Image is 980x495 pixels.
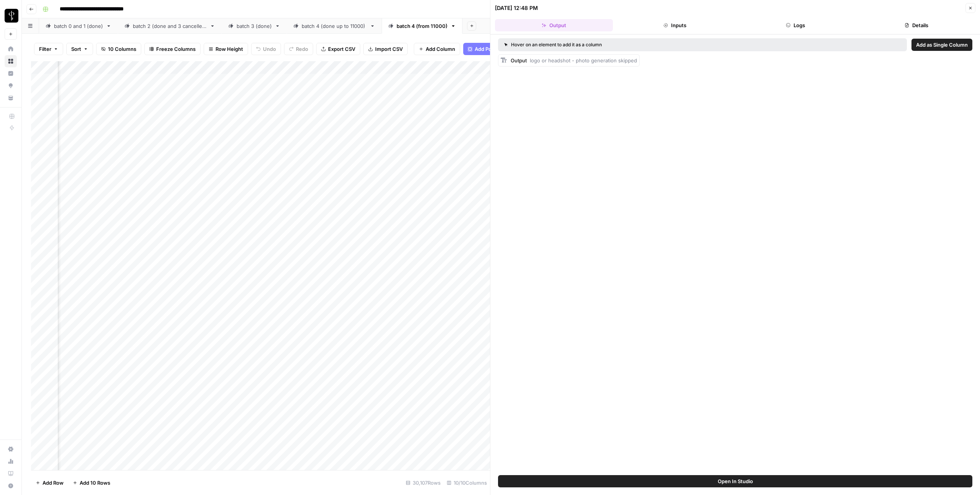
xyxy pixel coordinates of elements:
[71,45,81,53] span: Sort
[284,43,313,55] button: Redo
[495,4,538,12] div: [DATE] 12:48 PM
[42,479,64,487] span: Add Row
[5,6,17,25] button: Workspace: LP Production Workloads
[504,41,751,48] div: Hover on an element to add it as a column
[66,43,93,55] button: Sort
[616,19,734,31] button: Inputs
[916,41,968,49] span: Add as Single Column
[68,477,115,489] button: Add 10 Rows
[375,45,403,53] span: Import CSV
[363,43,408,55] button: Import CSV
[463,43,521,55] button: Add Power Agent
[5,43,17,55] a: Home
[287,18,382,34] a: batch 4 (done up to 11000)
[34,43,63,55] button: Filter
[204,43,248,55] button: Row Height
[39,18,118,34] a: batch 0 and 1 (done)
[108,45,136,53] span: 10 Columns
[263,45,276,53] span: Undo
[216,45,243,53] span: Row Height
[737,19,855,31] button: Logs
[857,19,975,31] button: Details
[426,45,455,53] span: Add Column
[237,22,272,30] div: batch 3 (done)
[5,455,17,467] a: Usage
[80,479,110,487] span: Add 10 Rows
[133,22,207,30] div: batch 2 (done and 3 cancelled)
[403,477,444,489] div: 30,107 Rows
[156,45,196,53] span: Freeze Columns
[530,57,637,64] span: logo or headshot - photo generation skipped
[96,43,141,55] button: 10 Columns
[475,45,516,53] span: Add Power Agent
[39,45,51,53] span: Filter
[5,467,17,480] a: Learning Hub
[144,43,201,55] button: Freeze Columns
[718,477,753,485] span: Open In Studio
[5,67,17,80] a: Insights
[5,80,17,92] a: Opportunities
[397,22,448,30] div: batch 4 (from 11000)
[511,57,527,64] span: Output
[911,39,972,51] button: Add as Single Column
[316,43,360,55] button: Export CSV
[302,22,367,30] div: batch 4 (done up to 11000)
[222,18,287,34] a: batch 3 (done)
[444,477,490,489] div: 10/10 Columns
[382,18,462,34] a: batch 4 (from 11000)
[5,480,17,492] button: Help + Support
[54,22,103,30] div: batch 0 and 1 (done)
[498,475,972,487] button: Open In Studio
[5,9,18,23] img: LP Production Workloads Logo
[495,19,613,31] button: Output
[328,45,355,53] span: Export CSV
[5,443,17,455] a: Settings
[251,43,281,55] button: Undo
[5,55,17,67] a: Browse
[31,477,68,489] button: Add Row
[414,43,460,55] button: Add Column
[296,45,308,53] span: Redo
[5,92,17,104] a: Your Data
[118,18,222,34] a: batch 2 (done and 3 cancelled)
